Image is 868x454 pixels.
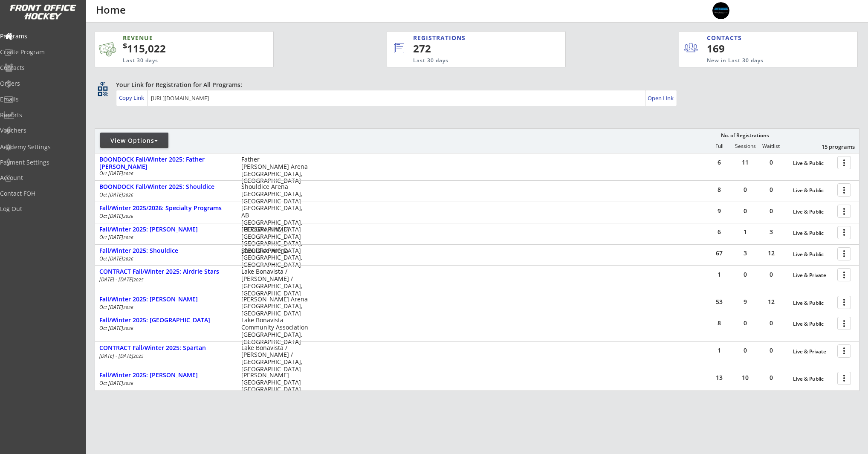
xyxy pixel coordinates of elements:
div: qr [97,81,107,86]
div: 0 [732,347,758,353]
div: 53 [706,299,732,305]
div: BOONDOCK Fall/Winter 2025: Father [PERSON_NAME] [99,156,232,171]
div: Live & Public [793,321,833,327]
div: 9 [732,299,758,305]
em: 2026 [123,380,133,386]
div: Live & Public [793,376,833,382]
div: [PERSON_NAME][GEOGRAPHIC_DATA] [GEOGRAPHIC_DATA], [GEOGRAPHIC_DATA] [241,226,308,254]
div: Oct [DATE] [99,192,230,197]
div: 1 [732,229,758,235]
em: 2026 [123,304,133,310]
button: more_vert [837,183,851,197]
em: 2026 [123,213,133,219]
div: Live & Private [793,272,833,278]
div: 0 [758,347,784,353]
button: more_vert [837,156,851,169]
div: Oct [DATE] [99,214,230,219]
div: Oct [DATE] [99,326,230,331]
div: Shouldice Arena [GEOGRAPHIC_DATA], [GEOGRAPHIC_DATA] [241,247,308,269]
em: 2026 [123,171,133,176]
button: more_vert [837,372,851,385]
div: Waitlist [758,143,784,149]
div: [DATE] - [DATE] [99,353,230,359]
div: Your Link for Registration for All Programs: [116,81,833,89]
div: Oct [DATE] [99,235,230,240]
div: Last 30 days [413,57,530,64]
div: Oct [DATE] [99,171,230,176]
div: 8 [706,320,732,326]
button: more_vert [837,296,851,309]
em: 2026 [123,325,133,331]
div: 10 [732,375,758,381]
div: 0 [758,208,784,214]
button: more_vert [837,226,851,239]
div: REGISTRATIONS [413,34,526,42]
div: [GEOGRAPHIC_DATA], AB [GEOGRAPHIC_DATA], [GEOGRAPHIC_DATA] [241,205,308,233]
button: more_vert [837,317,851,330]
div: 11 [732,159,758,165]
div: 6 [706,159,732,165]
div: Fall/Winter 2025: Shouldice [99,247,232,254]
div: Father [PERSON_NAME] Arena [GEOGRAPHIC_DATA], [GEOGRAPHIC_DATA] [241,156,308,185]
button: more_vert [837,344,851,358]
div: 13 [706,375,732,381]
div: 0 [732,320,758,326]
div: 0 [732,208,758,214]
div: CONTRACT Fall/Winter 2025: Airdrie Stars [99,268,232,275]
div: 1 [706,347,732,353]
div: REVENUE [123,34,232,42]
div: Copy Link [119,94,146,101]
div: 0 [758,187,784,193]
div: [PERSON_NAME][GEOGRAPHIC_DATA] [GEOGRAPHIC_DATA], [GEOGRAPHIC_DATA] [241,372,308,400]
div: Fall/Winter 2025/2026: Specialty Programs [99,205,232,212]
em: 2026 [123,234,133,240]
div: Fall/Winter 2025: [PERSON_NAME] [99,296,232,303]
div: Fall/Winter 2025: [GEOGRAPHIC_DATA] [99,317,232,324]
div: 0 [758,159,784,165]
div: [DATE] - [DATE] [99,277,230,282]
button: more_vert [837,205,851,218]
div: Live & Public [793,160,833,166]
div: 0 [732,187,758,193]
div: View Options [100,136,168,145]
div: 15 programs [810,143,855,150]
button: more_vert [837,268,851,281]
div: CONTRACT Fall/Winter 2025: Spartan [99,344,232,352]
em: 2026 [123,192,133,198]
div: Oct [DATE] [99,381,230,386]
div: Fall/Winter 2025: [PERSON_NAME] [99,372,232,379]
button: more_vert [837,247,851,260]
div: Live & Public [793,252,833,257]
div: Full [706,143,732,149]
div: Sessions [732,143,758,149]
div: 6 [706,229,732,235]
a: Open Link [648,92,674,104]
div: [PERSON_NAME] Arena [GEOGRAPHIC_DATA], [GEOGRAPHIC_DATA] [241,296,308,317]
div: 272 [413,41,537,56]
div: BOONDOCK Fall/Winter 2025: Shouldice [99,183,232,191]
div: Live & Public [793,188,833,194]
div: 12 [758,250,784,256]
div: Shouldice Arena [GEOGRAPHIC_DATA], [GEOGRAPHIC_DATA] [241,183,308,205]
div: 0 [758,375,784,381]
div: 0 [732,272,758,278]
div: 9 [706,208,732,214]
div: No. of Registrations [718,133,771,139]
div: 169 [707,41,759,56]
div: 115,022 [123,41,246,56]
div: New in Last 30 days [707,57,818,64]
div: Lake Bonavista / [PERSON_NAME] / [GEOGRAPHIC_DATA], [GEOGRAPHIC_DATA] [241,268,308,297]
div: CONTACTS [707,34,746,42]
div: Last 30 days [123,57,232,64]
div: Live & Private [793,349,833,355]
div: 0 [758,272,784,278]
div: 0 [758,320,784,326]
button: qr_code [96,85,109,98]
div: 12 [758,299,784,305]
div: Live & Public [793,300,833,306]
em: 2025 [133,353,144,359]
div: 3 [758,229,784,235]
div: Oct [DATE] [99,256,230,261]
div: Lake Bonavista Community Association [GEOGRAPHIC_DATA], [GEOGRAPHIC_DATA] [241,317,308,345]
div: Live & Public [793,230,833,236]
